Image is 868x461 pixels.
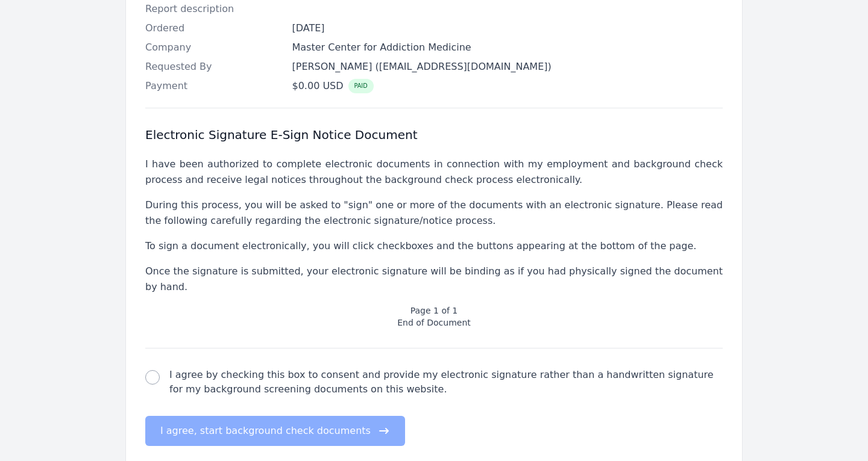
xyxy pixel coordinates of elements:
[145,264,723,295] p: Once the signature is submitted, your electronic signature will be binding as if you had physical...
[145,60,283,74] dt: Requested By
[145,128,723,142] h3: Electronic Signature E-Sign Notice Document
[145,238,723,254] p: To sign a document electronically, you will click checkboxes and the buttons appearing at the bot...
[145,156,723,188] p: I have been authorized to complete electronic documents in connection with my employment and back...
[292,21,723,36] dd: [DATE]
[145,197,723,229] p: During this process, you will be asked to "sign" one or more of the documents with an electronic ...
[292,79,374,93] div: $0.00 USD
[145,2,283,16] dt: Report description
[292,40,723,55] dd: Master Center for Addiction Medicine
[145,79,283,93] dt: Payment
[169,368,723,397] label: I agree by checking this box to consent and provide my electronic signature rather than a handwri...
[145,416,405,446] button: I agree, start background check documents
[145,40,283,55] dt: Company
[145,21,283,36] dt: Ordered
[145,305,723,329] p: Page 1 of 1 End of Document
[348,79,374,93] span: PAID
[292,60,723,74] dd: [PERSON_NAME] ([EMAIL_ADDRESS][DOMAIN_NAME])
